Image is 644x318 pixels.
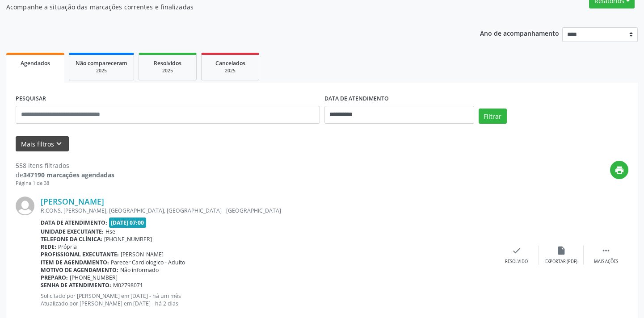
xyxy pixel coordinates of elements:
[479,109,507,124] button: Filtrar
[41,235,102,243] b: Telefone da clínica:
[615,165,624,175] i: print
[76,59,127,67] span: Não compareceram
[324,92,389,106] label: DATA DE ATENDIMENTO
[21,59,50,67] span: Agendados
[215,59,245,67] span: Cancelados
[480,27,559,38] p: Ano de acompanhamento
[16,136,69,152] button: Mais filtroskeyboard_arrow_down
[610,161,628,179] button: print
[512,246,522,255] i: check
[41,281,111,289] b: Senha de atendimento:
[104,235,152,243] span: [PHONE_NUMBER]
[41,266,118,274] b: Motivo de agendamento:
[41,207,494,214] div: R.CONS. [PERSON_NAME], [GEOGRAPHIC_DATA], [GEOGRAPHIC_DATA] - [GEOGRAPHIC_DATA]
[54,139,64,149] i: keyboard_arrow_down
[601,246,611,255] i: 
[505,259,528,265] div: Resolvido
[76,67,127,74] div: 2025
[41,219,107,226] b: Data de atendimento:
[58,243,77,251] span: Própria
[545,259,577,265] div: Exportar (PDF)
[41,228,104,235] b: Unidade executante:
[16,170,114,180] div: de
[111,259,185,266] span: Parecer Cardiologico - Adulto
[105,228,115,235] span: Hse
[41,197,104,206] a: [PERSON_NAME]
[121,251,164,258] span: [PERSON_NAME]
[594,259,618,265] div: Mais ações
[16,197,34,215] img: img
[41,292,494,307] p: Solicitado por [PERSON_NAME] em [DATE] - há um mês Atualizado por [PERSON_NAME] em [DATE] - há 2 ...
[6,2,448,12] p: Acompanhe a situação das marcações correntes e finalizadas
[41,243,56,251] b: Rede:
[556,246,566,255] i: insert_drive_file
[154,59,181,67] span: Resolvidos
[113,281,143,289] span: M02798071
[70,274,118,281] span: [PHONE_NUMBER]
[41,274,68,281] b: Preparo:
[41,251,119,258] b: Profissional executante:
[16,92,46,106] label: PESQUISAR
[208,67,253,74] div: 2025
[145,67,190,74] div: 2025
[41,259,109,266] b: Item de agendamento:
[16,161,114,170] div: 558 itens filtrados
[16,180,114,187] div: Página 1 de 38
[23,171,114,179] strong: 347190 marcações agendadas
[120,266,159,274] span: Não informado
[109,218,147,228] span: [DATE] 07:00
